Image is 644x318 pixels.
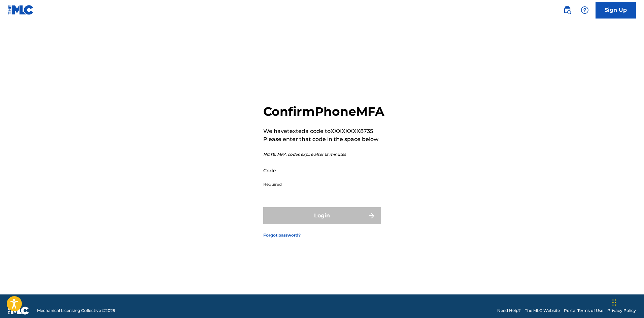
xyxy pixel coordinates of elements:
[263,151,384,157] p: NOTE: MFA codes expire after 15 minutes
[37,308,115,314] span: Mechanical Licensing Collective © 2025
[263,127,384,135] p: We have texted a code to XXXXXXXX8735
[525,308,560,314] a: The MLC Website
[578,3,591,17] div: Help
[563,6,571,14] img: search
[581,6,589,14] img: help
[610,286,644,318] iframe: Chat Widget
[607,308,636,314] a: Privacy Policy
[8,307,29,315] img: logo
[8,5,34,15] img: MLC Logo
[263,104,384,119] h2: Confirm Phone MFA
[564,308,603,314] a: Portal Terms of Use
[263,135,384,143] p: Please enter that code in the space below
[263,232,301,238] a: Forgot password?
[263,181,377,187] p: Required
[497,308,521,314] a: Need Help?
[596,2,636,19] a: Sign Up
[612,292,616,313] div: Drag
[561,3,574,17] a: Public Search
